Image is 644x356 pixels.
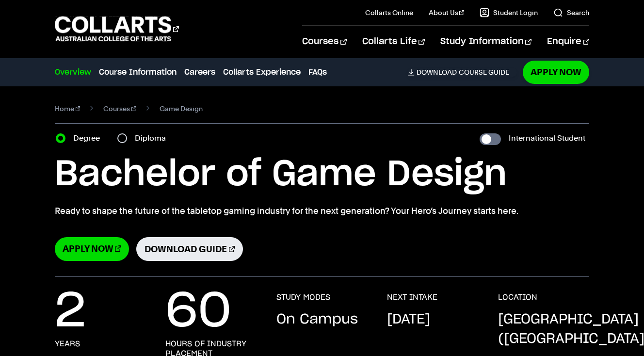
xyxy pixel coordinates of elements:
[55,204,589,218] p: Ready to shape the future of the tabletop gaming industry for the next generation? Your Hero’s Jo...
[417,68,457,77] span: Download
[223,66,301,78] a: Collarts Experience
[160,102,203,115] span: Game Design
[440,26,531,58] a: Study Information
[99,66,177,78] a: Course Information
[553,8,589,17] a: Search
[55,339,80,349] h3: years
[362,26,425,58] a: Collarts Life
[480,8,538,17] a: Student Login
[276,310,358,329] p: On Campus
[55,66,91,78] a: Overview
[523,61,589,83] a: Apply Now
[365,8,413,17] a: Collarts Online
[103,102,136,115] a: Courses
[55,237,129,261] a: Apply Now
[73,131,106,145] label: Degree
[184,66,215,78] a: Careers
[387,292,437,302] h3: NEXT INTAKE
[308,66,327,78] a: FAQs
[547,26,589,58] a: Enquire
[135,131,172,145] label: Diploma
[408,68,517,77] a: DownloadCourse Guide
[55,153,589,196] h1: Bachelor of Game Design
[136,237,243,261] a: Download Guide
[387,310,430,329] p: [DATE]
[276,292,330,302] h3: STUDY MODES
[498,292,537,302] h3: LOCATION
[509,131,585,145] label: International Student
[55,15,179,43] div: Go to homepage
[302,26,346,58] a: Courses
[55,102,80,115] a: Home
[55,292,86,331] p: 2
[429,8,465,17] a: About Us
[165,292,231,331] p: 60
